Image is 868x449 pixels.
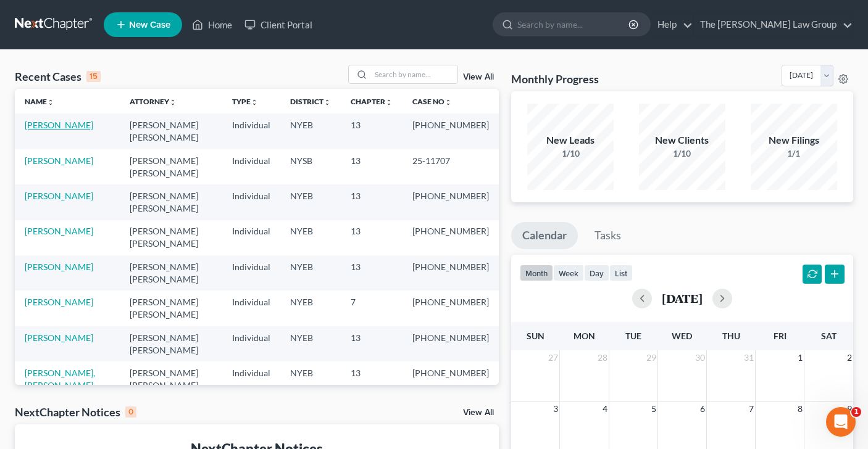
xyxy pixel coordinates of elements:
[25,332,93,343] a: [PERSON_NAME]
[574,331,595,341] span: Mon
[341,220,403,255] td: 13
[120,361,222,397] td: [PERSON_NAME] [PERSON_NAME]
[520,265,553,281] button: month
[796,402,804,416] span: 8
[796,350,804,365] span: 1
[222,326,280,361] td: Individual
[463,408,494,417] a: View All
[25,262,93,272] a: [PERSON_NAME]
[699,402,706,416] span: 6
[120,113,222,149] td: [PERSON_NAME] [PERSON_NAME]
[341,361,403,397] td: 13
[403,184,499,220] td: [PHONE_NUMBER]
[743,350,755,365] span: 31
[341,290,403,326] td: 7
[222,220,280,255] td: Individual
[25,97,54,106] a: Nameunfold_more
[639,133,725,147] div: New Clients
[403,149,499,184] td: 25-11707
[722,331,740,341] span: Thu
[583,222,632,249] a: Tasks
[748,402,755,416] span: 7
[527,147,614,160] div: 1/10
[694,350,706,365] span: 30
[341,113,403,149] td: 13
[751,147,837,160] div: 1/1
[463,73,494,81] a: View All
[341,255,403,290] td: 13
[662,292,703,305] h2: [DATE]
[751,133,837,147] div: New Filings
[511,222,578,249] a: Calendar
[25,226,93,236] a: [PERSON_NAME]
[694,14,853,36] a: The [PERSON_NAME] Law Group
[25,120,93,130] a: [PERSON_NAME]
[251,99,258,106] i: unfold_more
[584,265,609,281] button: day
[280,361,341,397] td: NYEB
[403,326,499,361] td: [PHONE_NUMBER]
[120,220,222,255] td: [PERSON_NAME] [PERSON_NAME]
[547,350,559,365] span: 27
[527,133,614,147] div: New Leads
[280,255,341,290] td: NYEB
[341,184,403,220] td: 13
[601,402,609,416] span: 4
[125,406,136,418] div: 0
[645,350,657,365] span: 29
[511,72,599,86] h3: Monthly Progress
[25,368,95,390] a: [PERSON_NAME], [PERSON_NAME]
[412,97,452,106] a: Case Nounfold_more
[222,149,280,184] td: Individual
[851,407,861,417] span: 1
[15,69,101,84] div: Recent Cases
[130,97,177,106] a: Attorneyunfold_more
[444,99,452,106] i: unfold_more
[280,184,341,220] td: NYEB
[826,407,856,437] iframe: Intercom live chat
[120,255,222,290] td: [PERSON_NAME] [PERSON_NAME]
[120,326,222,361] td: [PERSON_NAME] [PERSON_NAME]
[222,255,280,290] td: Individual
[129,20,170,30] span: New Case
[403,255,499,290] td: [PHONE_NUMBER]
[371,65,457,83] input: Search by name...
[222,184,280,220] td: Individual
[120,184,222,220] td: [PERSON_NAME] [PERSON_NAME]
[821,331,837,341] span: Sat
[552,402,559,416] span: 3
[341,149,403,184] td: 13
[846,350,853,365] span: 2
[553,265,584,281] button: week
[650,402,657,416] span: 5
[290,97,331,106] a: Districtunfold_more
[341,326,403,361] td: 13
[222,113,280,149] td: Individual
[25,155,93,166] a: [PERSON_NAME]
[672,331,692,341] span: Wed
[222,290,280,326] td: Individual
[120,149,222,184] td: [PERSON_NAME] [PERSON_NAME]
[280,290,341,326] td: NYEB
[280,220,341,255] td: NYEB
[846,402,853,416] span: 9
[323,99,331,106] i: unfold_more
[403,361,499,397] td: [PHONE_NUMBER]
[238,14,319,36] a: Client Portal
[639,147,725,160] div: 1/10
[517,13,630,36] input: Search by name...
[403,113,499,149] td: [PHONE_NUMBER]
[25,297,93,307] a: [PERSON_NAME]
[385,99,393,106] i: unfold_more
[280,326,341,361] td: NYEB
[47,99,54,106] i: unfold_more
[120,290,222,326] td: [PERSON_NAME] [PERSON_NAME]
[222,361,280,397] td: Individual
[651,14,693,36] a: Help
[25,191,93,201] a: [PERSON_NAME]
[280,113,341,149] td: NYEB
[351,97,393,106] a: Chapterunfold_more
[86,71,101,82] div: 15
[169,99,177,106] i: unfold_more
[527,331,545,341] span: Sun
